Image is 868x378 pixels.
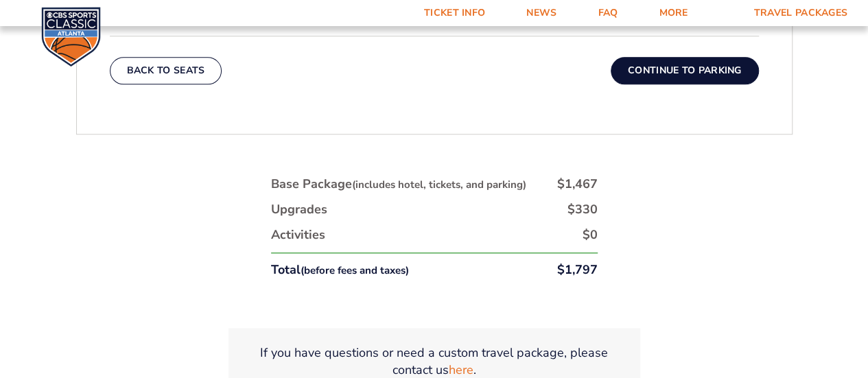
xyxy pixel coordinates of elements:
[271,226,325,244] div: Activities
[41,7,101,67] img: CBS Sports Classic
[567,201,598,218] div: $330
[271,176,526,193] div: Base Package
[110,57,222,84] button: Back To Seats
[583,226,598,244] div: $0
[352,178,526,191] small: (includes hotel, tickets, and parking)
[557,176,598,193] div: $1,467
[557,261,598,279] div: $1,797
[301,263,409,277] small: (before fees and taxes)
[611,57,759,84] button: Continue To Parking
[271,201,327,218] div: Upgrades
[271,261,409,279] div: Total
